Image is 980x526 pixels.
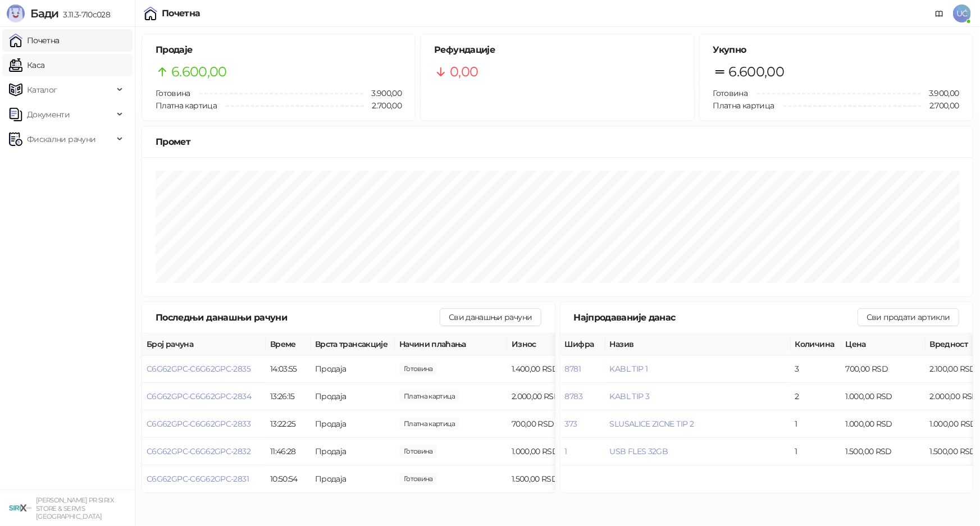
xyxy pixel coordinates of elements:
[27,128,95,150] span: Фискални рачуни
[311,465,395,493] td: Продаја
[311,355,395,383] td: Продаја
[266,438,311,465] td: 11:46:28
[27,79,57,101] span: Каталог
[395,333,507,355] th: Начини плаћања
[565,391,582,401] button: 8783
[399,418,459,430] span: 700,00
[399,445,437,458] span: 1.000,00
[440,308,541,326] button: Сви данашњи рачуни
[311,333,395,355] th: Врста трансакције
[147,364,250,374] button: C6G62GPC-C6G62GPC-2835
[266,355,311,383] td: 14:03:55
[729,61,785,83] span: 6.600,00
[156,135,959,149] div: Промет
[507,383,591,410] td: 2.000,00 RSD
[9,497,31,519] img: 64x64-companyLogo-cb9a1907-c9b0-4601-bb5e-5084e694c383.png
[560,333,605,355] th: Шифра
[858,308,959,326] button: Сви продати артикли
[36,496,114,520] small: [PERSON_NAME] PR SIRIX STORE & SERVIS [GEOGRAPHIC_DATA]
[30,7,58,20] span: Бади
[147,419,250,429] button: C6G62GPC-C6G62GPC-2833
[147,446,250,456] button: C6G62GPC-C6G62GPC-2832
[266,465,311,493] td: 10:50:54
[363,87,402,99] span: 3.900,00
[610,391,650,401] button: KABL TIP 3
[574,310,858,324] div: Најпродаваније данас
[713,43,959,57] h5: Укупно
[605,333,791,355] th: Назив
[142,333,266,355] th: Број рачуна
[156,43,402,57] h5: Продаје
[311,383,395,410] td: Продаја
[156,310,440,324] div: Последњи данашњи рачуни
[565,419,577,429] button: 373
[565,364,581,374] button: 8781
[841,383,926,410] td: 1.000,00 RSD
[399,363,437,375] span: 1.400,00
[311,410,395,438] td: Продаја
[266,383,311,410] td: 13:26:15
[841,333,926,355] th: Цена
[156,100,217,111] span: Платна картица
[434,43,680,57] h5: Рефундације
[713,100,774,111] span: Платна картица
[171,61,227,83] span: 6.600,00
[507,438,591,465] td: 1.000,00 RSD
[27,103,70,126] span: Документи
[931,4,949,22] a: Документација
[713,88,748,98] span: Готовина
[791,383,841,410] td: 2
[507,410,591,438] td: 700,00 RSD
[507,465,591,493] td: 1.500,00 RSD
[9,29,60,52] a: Почетна
[399,390,459,402] span: 2.000,00
[7,4,25,22] img: Logo
[507,333,591,355] th: Износ
[156,88,190,98] span: Готовина
[791,438,841,465] td: 1
[147,391,251,401] button: C6G62GPC-C6G62GPC-2834
[953,4,971,22] span: UĆ
[9,54,44,76] a: Каса
[311,438,395,465] td: Продаја
[266,333,311,355] th: Време
[58,10,110,20] span: 3.11.3-710c028
[610,446,668,456] button: USB FLES 32GB
[565,446,567,456] button: 1
[266,410,311,438] td: 13:22:25
[399,473,437,485] span: 1.500,00
[922,99,959,112] span: 2.700,00
[610,419,694,429] button: SLUSALICE ZICNE TIP 2
[162,9,200,18] div: Почетна
[450,61,478,83] span: 0,00
[841,410,926,438] td: 1.000,00 RSD
[147,474,249,484] button: C6G62GPC-C6G62GPC-2831
[791,410,841,438] td: 1
[841,438,926,465] td: 1.500,00 RSD
[791,355,841,383] td: 3
[841,355,926,383] td: 700,00 RSD
[364,99,402,112] span: 2.700,00
[921,87,959,99] span: 3.900,00
[507,355,591,383] td: 1.400,00 RSD
[791,333,841,355] th: Количина
[610,364,648,374] button: KABL TIP 1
